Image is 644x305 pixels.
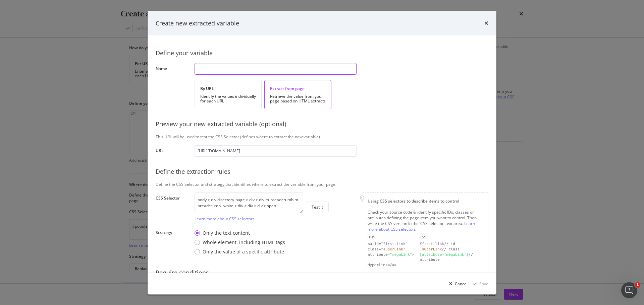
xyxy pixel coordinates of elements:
div: HTML [368,235,414,240]
div: times [484,19,488,27]
div: Identify the values individually for each URL [200,94,256,103]
div: // id [420,241,483,247]
div: CSS [420,235,483,240]
div: Save [479,281,488,286]
div: Retrieve the value from your page based on HTML extracts [270,94,326,103]
div: // class [420,246,483,252]
div: [attribute='megaLink'] [420,252,469,256]
button: Cancel [446,278,468,289]
div: Cancel [455,281,468,286]
div: Using CSS selectors to describe items to control [368,198,483,204]
input: https://www.example.com [195,145,357,156]
div: Check your source code & identify specific IDs, classes or attributes defining the page item you ... [368,209,483,232]
div: Hyperlink</a> [368,262,414,268]
div: <a id= [368,241,414,247]
div: Only the value of a specific attribute [195,248,285,255]
div: Whole element, including HTML tags [195,239,285,245]
a: Learn more about CSS selectors [195,216,255,221]
div: .superLink [420,247,442,251]
div: "megaLink" [390,252,412,256]
label: URL [156,147,189,155]
div: Preview your new extracted variable (optional) [156,120,488,129]
label: Strategy [156,229,189,256]
span: 1 [635,282,640,288]
div: Extract from page [270,85,326,91]
div: // attribute [420,252,483,262]
div: "superLink" [381,247,406,251]
div: "first-link" [381,242,408,246]
div: Define the extraction rules [156,167,488,176]
div: Whole element, including HTML tags [203,239,285,245]
div: Test it [312,204,323,210]
a: Learn more about CSS selectors [368,221,475,232]
button: Save [470,278,488,289]
div: modal [148,11,496,294]
div: Only the text content [203,229,250,236]
div: Require conditions [156,268,488,277]
iframe: Intercom live chat [621,282,637,298]
div: class= [368,246,414,252]
div: Only the text content [195,229,285,236]
div: Define the CSS Selector and strategy that identifies where to extract the variable from your page. [156,181,488,187]
div: This URL will be used to test the CSS Selector (defines where to extract the new variable). [156,134,488,139]
div: Only the value of a specific attribute [203,248,284,255]
div: attribute= > [368,252,414,262]
div: By URL [200,85,256,91]
textarea: body > div.directory-page > div > div.m-breadcrumb.m-breadcrumb--white > div > div > div > span [195,192,303,213]
div: Define your variable [156,49,488,58]
label: Name [156,65,189,73]
div: Create new extracted variable [156,19,239,27]
button: Test it [306,202,329,212]
label: CSS Selector [156,195,189,220]
div: #first-link [420,242,444,246]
